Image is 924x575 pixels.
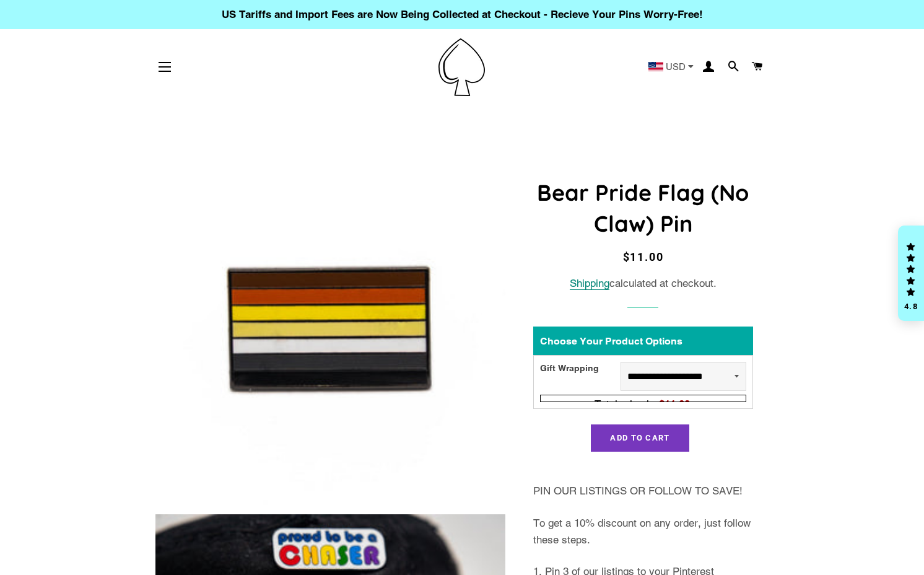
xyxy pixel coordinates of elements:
div: Total price is$11.00 [544,396,742,413]
p: PIN OUR LISTINGS OR FOLLOW TO SAVE! [533,483,753,499]
span: $ [659,398,690,410]
span: $11.00 [623,250,664,263]
div: Choose Your Product Options [533,327,753,355]
div: Click to open Judge.me floating reviews tab [898,226,924,321]
div: calculated at checkout. [533,275,753,292]
h1: Bear Pride Flag (No Claw) Pin [533,177,753,240]
button: Add to Cart [591,424,689,452]
select: Gift Wrapping [621,362,746,391]
img: Bear Pride Flag No Claw Enamel Pin Badge Pride Cub Lapel LGBTQ Gay Gift For Him - Pin Ace [155,155,505,505]
span: 11.00 [665,398,690,410]
a: Shipping [570,277,609,290]
div: Gift Wrapping [540,362,621,391]
img: Pin-Ace [438,38,485,96]
span: USD [666,62,686,71]
span: Add to Cart [610,433,669,442]
div: 4.8 [904,302,918,310]
p: To get a 10% discount on any order, just follow these steps. [533,515,753,548]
